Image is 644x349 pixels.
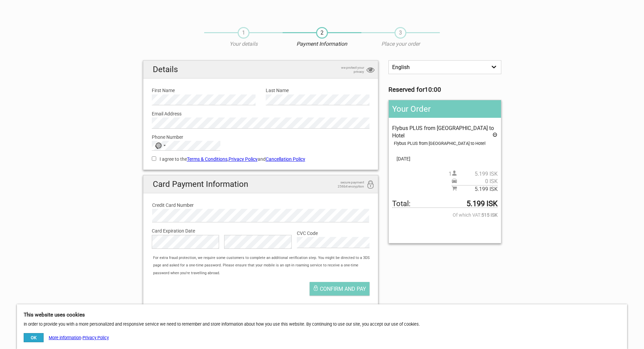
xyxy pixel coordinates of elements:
label: I agree to the , and [152,155,370,163]
button: Confirm and pay [310,282,369,296]
span: we protect your privacy [330,66,364,74]
i: 256bit encryption [366,180,375,190]
div: For extra fraud protection, we require some customers to complete an additional verification step... [150,254,378,277]
p: Place your order [361,40,440,48]
label: Phone Number [152,133,370,141]
strong: 5.199 ISK [467,200,498,208]
label: Last Name [266,87,369,94]
label: Email Address [152,110,370,117]
span: Flybus PLUS from [GEOGRAPHIC_DATA] to Hotel [392,125,494,139]
button: Selected country [152,141,169,150]
span: 2 [316,27,328,39]
a: Terms & Conditions [187,156,228,162]
div: - [24,333,109,342]
span: 3 [395,27,406,39]
p: Payment Information [283,40,361,48]
span: Total to be paid [392,200,497,208]
a: Privacy Policy [82,335,109,340]
p: Your details [204,40,283,48]
label: Card Expiration Date [152,227,370,235]
div: In order to provide you with a more personalized and responsive service we need to remember and s... [17,304,627,349]
span: 5.199 ISK [457,170,498,178]
a: More information [49,335,81,340]
h2: Details [143,61,378,79]
div: Flybus PLUS from [GEOGRAPHIC_DATA] to Hotel [394,140,497,147]
span: Of which VAT: [392,211,497,219]
strong: 10:00 [425,86,441,93]
a: Privacy Policy [229,156,258,162]
span: 1 person(s) [449,170,498,178]
span: Subtotal [452,185,498,193]
span: [DATE] [392,155,497,162]
label: Credit Card Number [152,201,369,209]
h2: Your Order [389,100,501,118]
span: Pickup price [452,178,498,185]
span: 5.199 ISK [457,186,498,193]
span: secure payment 256bit encryption [330,180,364,189]
label: First Name [152,87,256,94]
label: CVC Code [297,230,369,237]
h5: This website uses cookies [24,311,620,319]
span: 0 ISK [457,178,498,185]
span: Confirm and pay [320,286,366,292]
a: Cancellation Policy [266,156,305,162]
button: OK [24,333,44,342]
h2: Card Payment Information [143,175,378,193]
i: privacy protection [366,66,375,75]
h3: Reserved for [388,86,501,93]
strong: 515 ISK [481,211,498,219]
span: 1 [238,27,249,39]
